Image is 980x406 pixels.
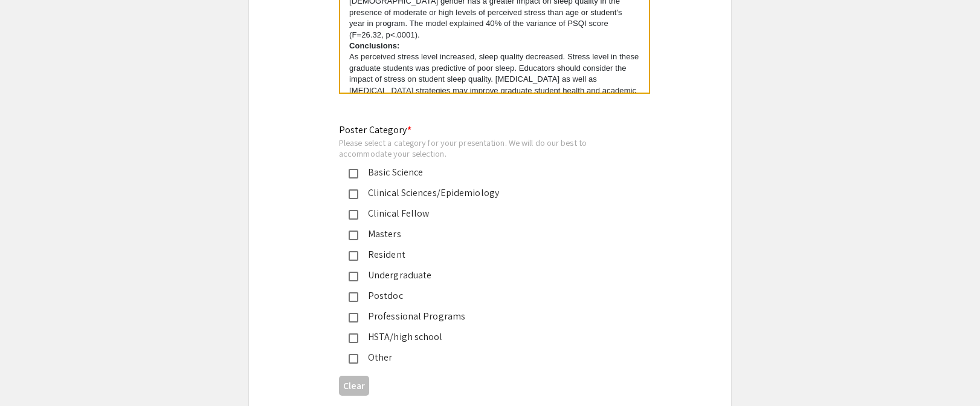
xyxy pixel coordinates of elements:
div: Postdoc [358,289,612,303]
div: Professional Programs [358,309,612,324]
p: As perceived stress level increased, sleep quality decreased. Stress level in these graduate stud... [349,51,640,107]
div: Undergraduate [358,268,612,283]
mat-label: Poster Category [339,123,411,136]
button: Clear [339,376,369,396]
div: Masters [358,227,612,241]
div: Basic Science [358,165,612,180]
div: Please select a category for your presentation. We will do our best to accommodate your selection. [339,137,622,159]
div: Other [358,350,612,365]
div: Clinical Sciences/Epidemiology [358,186,612,200]
div: Clinical Fellow [358,206,612,221]
div: HSTA/high school [358,330,612,344]
strong: Conclusions: [349,41,400,50]
div: Resident [358,247,612,262]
